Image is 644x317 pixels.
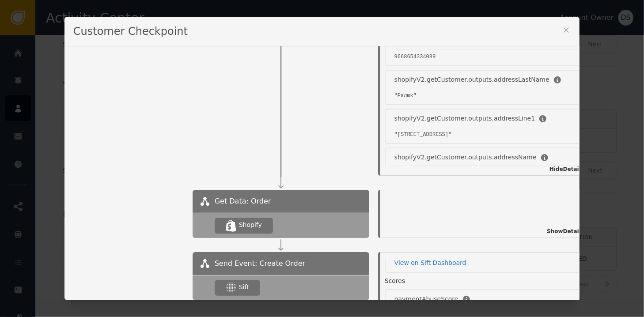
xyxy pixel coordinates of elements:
[394,75,549,84] div: shopifyV2.getCustomer.outputs.addressLastName
[64,17,580,46] div: Customer Checkpoint
[394,114,535,123] div: shopifyV2.getCustomer.outputs.addressLine1
[394,53,580,61] pre: 9668654334089
[239,283,249,292] div: Sift
[547,227,584,235] span: Show Details
[239,220,262,230] div: Shopify
[394,258,580,268] a: View on Sift Dashboard
[215,258,305,269] span: Send Event: Create Order
[394,92,580,100] pre: "Ралюк"
[385,276,405,286] div: Scores
[394,153,537,162] div: shopifyV2.getCustomer.outputs.addressName
[394,294,458,304] div: paymentAbuseScore
[549,165,584,173] span: Hide Details
[394,131,580,139] pre: "[STREET_ADDRESS]"
[215,196,271,207] span: Get Data: Order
